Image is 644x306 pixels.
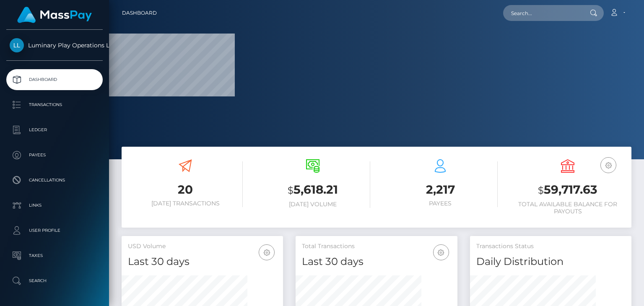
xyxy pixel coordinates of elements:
[510,201,625,215] h6: Total Available Balance for Payouts
[255,201,370,208] h6: [DATE] Volume
[17,7,92,23] img: MassPay Logo
[302,242,451,251] h5: Total Transactions
[6,94,103,115] a: Transactions
[302,254,451,269] h4: Last 30 days
[10,99,99,111] p: Transactions
[122,4,157,22] a: Dashboard
[288,184,293,196] small: $
[10,124,99,136] p: Ledger
[6,145,103,166] a: Payees
[10,224,99,237] p: User Profile
[10,174,99,187] p: Cancellations
[383,200,498,207] h6: Payees
[476,254,625,269] h4: Daily Distribution
[10,73,99,86] p: Dashboard
[383,182,498,198] h3: 2,217
[6,69,103,90] a: Dashboard
[10,275,99,287] p: Search
[128,242,277,251] h5: USD Volume
[6,119,103,140] a: Ledger
[6,41,103,49] span: Luminary Play Operations Limited
[6,195,103,216] a: Links
[6,270,103,291] a: Search
[538,184,544,196] small: $
[510,182,625,199] h3: 59,717.63
[10,149,99,161] p: Payees
[6,220,103,241] a: User Profile
[255,182,370,199] h3: 5,618.21
[10,38,24,52] img: Luminary Play Operations Limited
[10,199,99,212] p: Links
[503,5,582,21] input: Search...
[10,249,99,262] p: Taxes
[128,182,243,198] h3: 20
[476,242,625,251] h5: Transactions Status
[128,200,243,207] h6: [DATE] Transactions
[6,170,103,191] a: Cancellations
[6,245,103,266] a: Taxes
[128,254,277,269] h4: Last 30 days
